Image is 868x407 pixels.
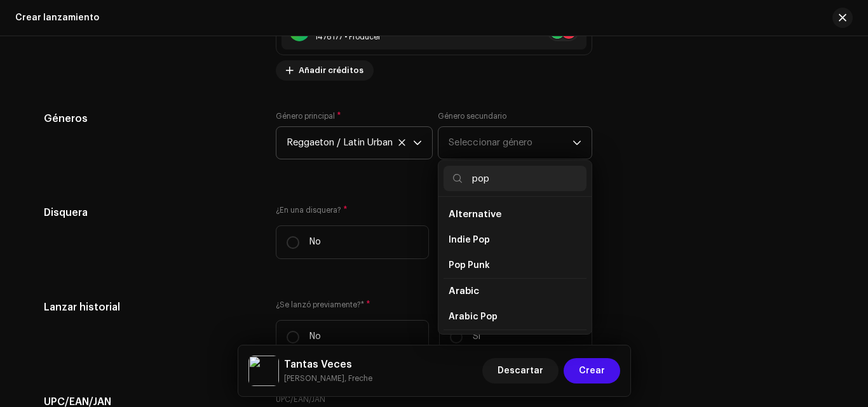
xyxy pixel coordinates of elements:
[248,356,279,386] img: 56f35af1-8603-450c-89be-e00f03c04718
[444,304,587,330] li: Arabic Pop
[449,259,490,272] span: Pop Punk
[449,286,479,296] span: Arabic
[44,111,255,126] h5: Géneros
[482,358,559,384] button: Descartar
[413,127,422,159] div: dropdown trigger
[299,58,363,83] span: Añadir créditos
[449,210,501,219] span: Alternative
[44,205,255,220] h5: Disquera
[498,358,543,384] span: Descartar
[564,358,620,384] button: Crear
[438,111,506,121] label: Género secundario
[287,127,413,159] span: Reggaeton / Latin Urban
[444,227,587,253] li: Indie Pop
[276,111,341,121] label: Género principal
[309,236,321,249] p: No
[315,32,381,42] div: Producer
[573,127,581,159] div: dropdown trigger
[449,127,573,159] span: Seleccionar género
[449,310,498,323] span: Arabic Pop
[284,357,372,372] h5: Tantas Veces
[579,358,605,384] span: Crear
[276,205,592,215] label: ¿En una disquera?
[284,372,372,385] small: Tantas Veces
[44,300,255,315] h5: Lanzar historial
[444,253,587,278] li: Pop Punk
[276,394,325,404] label: UPC/EAN/JAN
[449,234,490,246] span: Indie Pop
[276,60,374,81] button: Añadir créditos
[276,300,592,310] label: ¿Se lanzó previamente?*
[309,330,321,344] p: No
[473,330,480,344] p: Sí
